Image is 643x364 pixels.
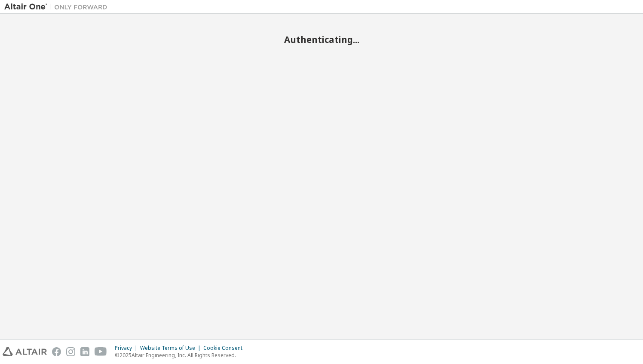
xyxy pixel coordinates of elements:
div: Website Terms of Use [140,345,203,352]
div: Privacy [115,345,140,352]
div: Cookie Consent [203,345,248,352]
h2: Authenticating... [4,34,639,45]
img: altair_logo.svg [3,347,47,356]
img: linkedin.svg [80,347,89,356]
p: © 2025 Altair Engineering, Inc. All Rights Reserved. [115,352,248,359]
img: facebook.svg [52,347,61,356]
img: instagram.svg [66,347,75,356]
img: youtube.svg [95,347,107,356]
img: Altair One [4,3,112,11]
